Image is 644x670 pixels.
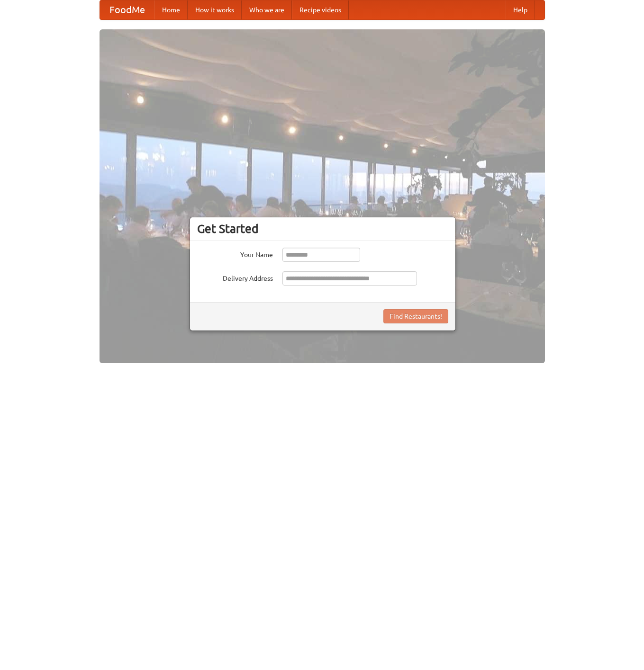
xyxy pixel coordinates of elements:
[383,309,448,323] button: Find Restaurants!
[197,248,273,259] label: Your Name
[188,0,242,19] a: How it works
[197,222,448,236] h3: Get Started
[242,0,292,19] a: Who we are
[292,0,349,19] a: Recipe videos
[100,0,154,19] a: FoodMe
[154,0,188,19] a: Home
[197,271,273,283] label: Delivery Address
[506,0,535,19] a: Help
